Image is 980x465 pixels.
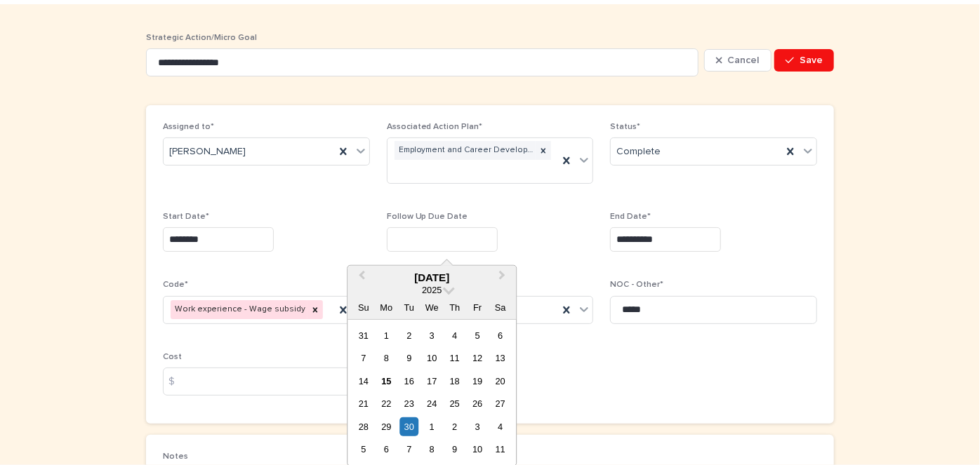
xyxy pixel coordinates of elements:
[468,440,487,459] div: Choose Friday, October 10th, 2025
[163,452,188,461] span: Notes
[491,349,510,368] div: Choose Saturday, September 13th, 2025
[445,417,464,436] div: Choose Thursday, October 2nd, 2025
[354,440,373,459] div: Choose Sunday, October 5th, 2025
[163,353,182,361] span: Cost
[377,440,396,459] div: Choose Monday, October 6th, 2025
[491,440,510,459] div: Choose Saturday, October 11th, 2025
[468,349,487,368] div: Choose Friday, September 12th, 2025
[468,417,487,436] div: Choose Friday, October 3rd, 2025
[445,326,464,345] div: Choose Thursday, September 4th, 2025
[377,349,396,368] div: Choose Monday, September 8th, 2025
[163,368,191,396] div: $
[728,55,760,65] span: Cancel
[423,372,442,391] div: Choose Wednesday, September 17th, 2025
[445,372,464,391] div: Choose Thursday, September 18th, 2025
[163,123,214,131] span: Assigned to*
[491,298,510,317] div: Sa
[399,372,418,391] div: Choose Tuesday, September 16th, 2025
[616,144,661,159] span: Complete
[610,281,663,289] span: NOC - Other*
[423,349,442,368] div: Choose Wednesday, September 10th, 2025
[491,372,510,391] div: Choose Saturday, September 20th, 2025
[354,349,373,368] div: Choose Sunday, September 7th, 2025
[468,394,487,413] div: Choose Friday, September 26th, 2025
[800,55,823,65] span: Save
[395,141,536,160] div: Employment and Career Development - [PERSON_NAME] - [DATE]
[468,372,487,391] div: Choose Friday, September 19th, 2025
[169,144,246,159] span: [PERSON_NAME]
[354,417,373,436] div: Choose Sunday, September 28th, 2025
[422,285,442,295] span: 2025
[491,417,510,436] div: Choose Saturday, October 4th, 2025
[491,326,510,345] div: Choose Saturday, September 6th, 2025
[163,213,209,221] span: Start Date*
[491,394,510,413] div: Choose Saturday, September 27th, 2025
[171,300,307,319] div: Work experience - Wage subsidy
[146,34,257,42] span: Strategic Action/Micro Goal
[468,298,487,317] div: Fr
[354,372,373,391] div: Choose Sunday, September 14th, 2025
[347,271,516,284] div: [DATE]
[445,349,464,368] div: Choose Thursday, September 11th, 2025
[774,49,834,72] button: Save
[399,298,418,317] div: Tu
[423,394,442,413] div: Choose Wednesday, September 24th, 2025
[610,123,640,131] span: Status*
[377,394,396,413] div: Choose Monday, September 22nd, 2025
[377,298,396,317] div: Mo
[492,267,515,290] button: Next Month
[423,298,442,317] div: We
[399,394,418,413] div: Choose Tuesday, September 23rd, 2025
[349,267,371,290] button: Previous Month
[377,417,396,436] div: Choose Monday, September 29th, 2025
[399,349,418,368] div: Choose Tuesday, September 9th, 2025
[423,417,442,436] div: Choose Wednesday, October 1st, 2025
[399,326,418,345] div: Choose Tuesday, September 2nd, 2025
[354,298,373,317] div: Su
[354,394,373,413] div: Choose Sunday, September 21st, 2025
[354,326,373,345] div: Choose Sunday, August 31st, 2025
[387,123,483,131] span: Associated Action Plan*
[445,440,464,459] div: Choose Thursday, October 9th, 2025
[377,372,396,391] div: Choose Monday, September 15th, 2025
[163,281,188,289] span: Code*
[704,49,772,72] button: Cancel
[352,324,512,461] div: month 2025-09
[399,417,418,436] div: Choose Tuesday, September 30th, 2025
[377,326,396,345] div: Choose Monday, September 1st, 2025
[423,440,442,459] div: Choose Wednesday, October 8th, 2025
[445,394,464,413] div: Choose Thursday, September 25th, 2025
[423,326,442,345] div: Choose Wednesday, September 3rd, 2025
[610,213,651,221] span: End Date*
[468,326,487,345] div: Choose Friday, September 5th, 2025
[399,440,418,459] div: Choose Tuesday, October 7th, 2025
[387,213,468,221] span: Follow Up Due Date
[445,298,464,317] div: Th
